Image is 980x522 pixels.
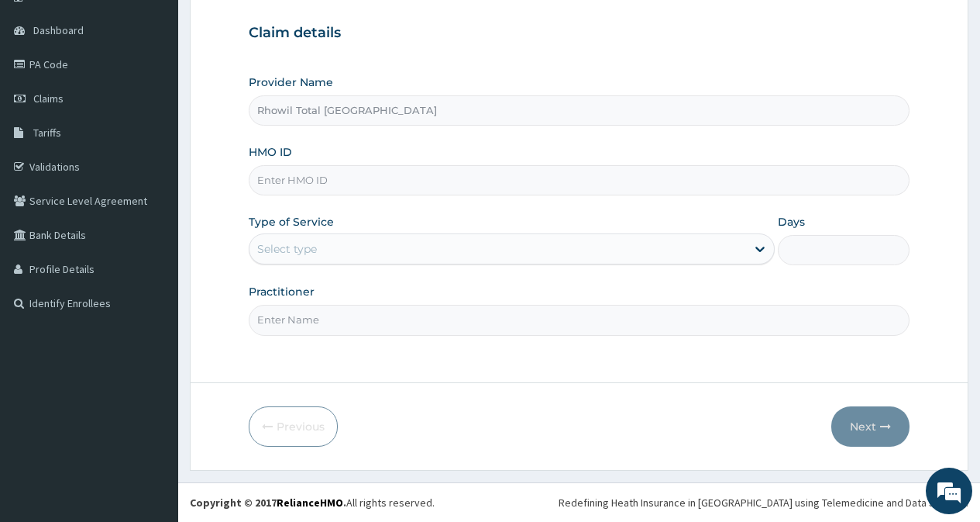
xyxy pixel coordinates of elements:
[249,144,292,160] label: HMO ID
[33,126,61,140] span: Tariffs
[249,74,333,90] label: Provider Name
[831,406,910,447] button: Next
[249,305,910,335] input: Enter Name
[249,25,910,42] h3: Claim details
[249,284,315,299] label: Practitioner
[33,92,64,105] span: Claims
[277,496,343,510] a: RelianceHMO
[559,495,968,510] div: Redefining Heath Insurance in [GEOGRAPHIC_DATA] using Telemedicine and Data Science!
[778,214,805,230] label: Days
[190,496,346,510] strong: Copyright © 2017 .
[249,214,334,230] label: Type of Service
[178,482,980,522] footer: All rights reserved.
[257,241,317,257] div: Select type
[33,23,84,37] span: Dashboard
[249,165,910,195] input: Enter HMO ID
[249,406,338,447] button: Previous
